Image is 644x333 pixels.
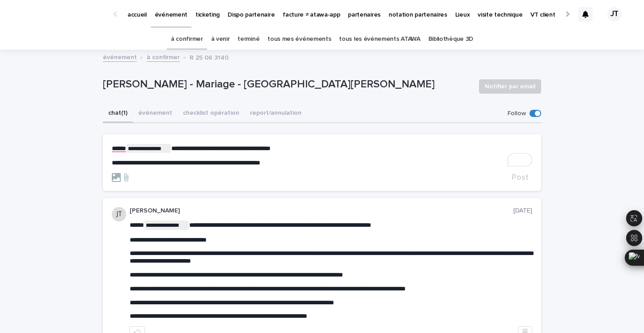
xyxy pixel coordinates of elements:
[485,82,535,91] span: Notifier par email
[339,29,420,50] a: tous les événements ATAWA
[130,207,513,215] p: [PERSON_NAME]
[237,29,259,50] a: terminé
[18,5,105,23] img: Ls34BcGeRexTGTNfXpUC
[147,52,180,62] a: à confirmer
[190,52,229,62] p: R 25 06 3140
[103,104,133,123] button: chat (1)
[245,104,307,123] button: report/annulation
[479,79,541,94] button: Notifier par email
[133,104,178,123] button: événement
[508,110,526,117] p: Follow
[508,173,532,182] button: Post
[178,104,245,123] button: checklist opération
[112,144,532,167] div: To enrich screen reader interactions, please activate Accessibility in Grammarly extension settings
[428,29,473,50] a: Bibliothèque 3D
[607,7,622,22] div: JT
[103,52,137,62] a: événement
[513,207,532,215] p: [DATE]
[211,29,230,50] a: à venir
[103,78,472,91] p: [PERSON_NAME] - Mariage - [GEOGRAPHIC_DATA][PERSON_NAME]
[512,173,529,182] span: Post
[267,29,331,50] a: tous mes événements
[171,29,203,50] a: à confirmer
